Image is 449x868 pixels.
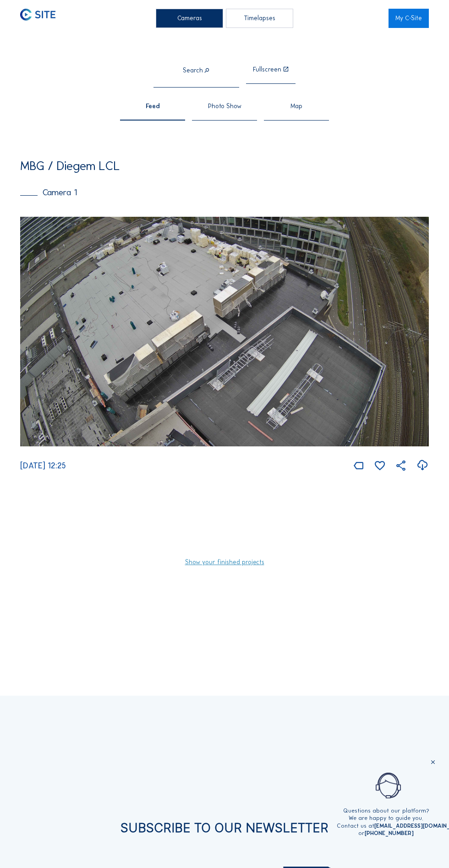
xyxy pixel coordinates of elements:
a: [PHONE_NUMBER] [365,830,414,836]
div: We are happy to guide you. [337,814,436,822]
a: Show your finished projects [185,559,264,566]
div: Subscribe to our newsletter [56,822,393,834]
a: My C-Site [389,9,429,28]
img: C-SITE Logo [20,9,55,21]
span: Feed [146,103,160,110]
div: Timelapses [226,9,293,28]
div: Cameras [156,9,223,28]
span: [DATE] 12:25 [20,461,66,471]
div: Questions about our platform? [337,807,436,814]
span: Photo Show [208,103,241,110]
img: operator [332,773,444,799]
div: Camera 1 [20,188,429,197]
div: Fullscreen [253,66,281,73]
div: Contact us at [337,822,436,830]
div: or [337,830,436,837]
a: C-SITE Logo [20,9,60,28]
img: Image [20,217,429,447]
span: Map [290,103,302,110]
div: MBG / Diegem LCL [20,159,429,172]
